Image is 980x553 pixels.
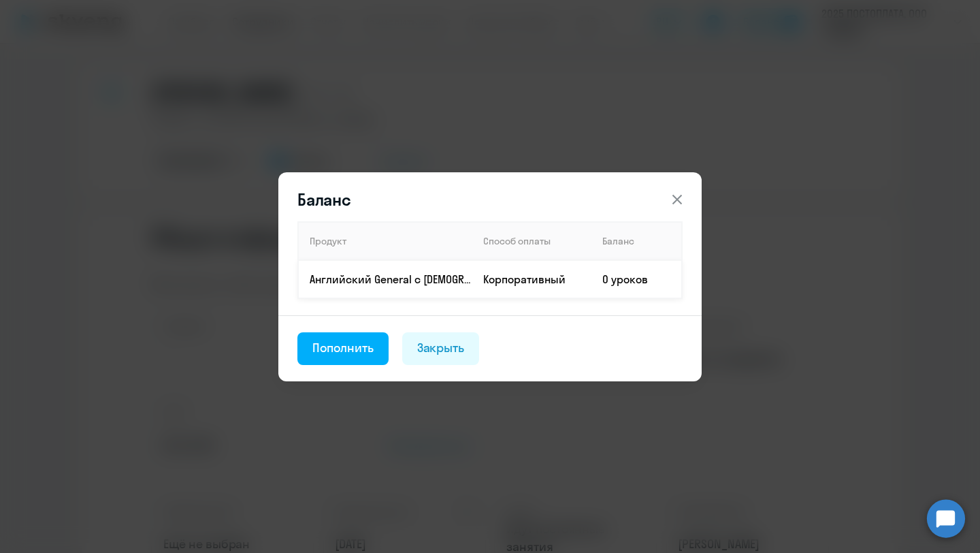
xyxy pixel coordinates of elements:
header: Баланс [278,189,702,210]
div: Пополнить [312,339,374,357]
td: 0 уроков [591,260,682,298]
th: Продукт [298,222,472,260]
button: Закрыть [402,332,480,365]
td: Корпоративный [472,260,591,298]
th: Способ оплаты [472,222,591,260]
button: Пополнить [297,332,389,365]
p: Английский General с [DEMOGRAPHIC_DATA] преподавателем [310,272,472,287]
div: Закрыть [417,339,465,357]
th: Баланс [591,222,682,260]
